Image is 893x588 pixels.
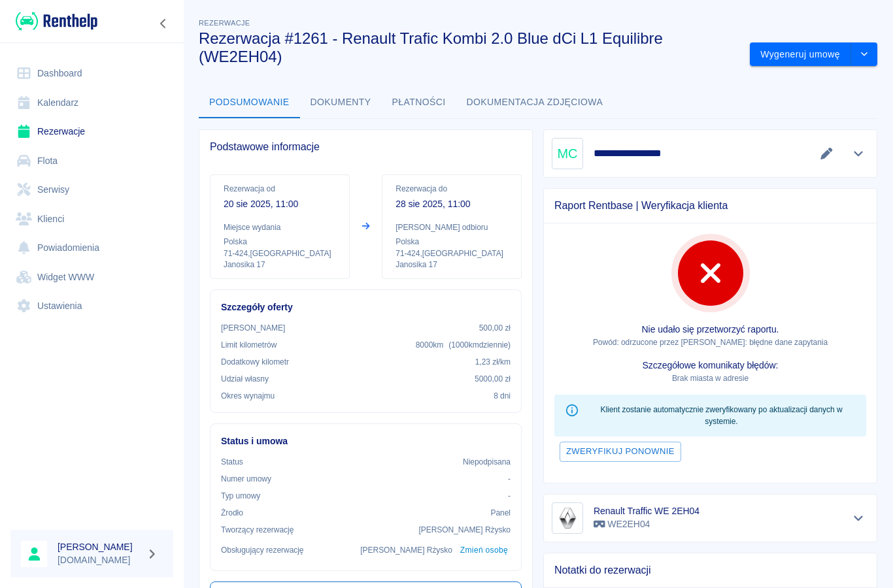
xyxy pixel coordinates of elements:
button: Pokaż szczegóły [848,509,869,527]
button: Zwiń nawigację [154,15,173,32]
p: 71-424 , [GEOGRAPHIC_DATA] [224,248,336,259]
p: Rezerwacja do [396,183,508,195]
button: Dokumentacja zdjęciowa [456,87,614,118]
p: Panel [491,507,511,519]
a: Ustawienia [10,291,173,321]
div: MC [552,138,583,169]
p: Rezerwacja od [224,183,336,195]
span: ( 1000 km dziennie ) [448,340,511,350]
button: Podsumowanie [199,87,300,118]
img: Renthelp logo [16,10,97,32]
button: Dokumenty [300,87,382,118]
p: 8000 km [416,339,511,351]
p: Miejsce wydania [224,221,336,233]
h6: [PERSON_NAME] [58,540,141,553]
button: Pokaż szczegóły [848,144,869,163]
a: Kalendarz [10,88,173,118]
p: Szczegółowe komunikaty błędów: [554,359,866,372]
p: 5000,00 zł [475,373,511,385]
p: - [508,473,511,485]
p: Dodatkowy kilometr [221,356,289,368]
button: drop-down [851,42,877,67]
p: Obsługujący rezerwację [221,544,304,556]
p: Żrodło [221,507,243,519]
h6: Status i umowa [221,434,511,448]
button: Wygeneruj umowę [750,42,851,67]
a: Renthelp logo [10,10,97,32]
a: Rezerwacje [10,117,173,146]
p: Tworzący rezerwację [221,524,294,536]
p: Polska [396,236,508,248]
span: Raport Rentbase | Weryfikacja klienta [554,199,866,212]
p: 1,23 zł /km [475,356,511,368]
button: Zweryfikuj ponownie [560,442,681,462]
p: Limit kilometrów [221,339,277,351]
button: Zmień osobę [458,541,511,560]
p: - [508,490,511,502]
p: [PERSON_NAME] Rżysko [418,524,511,536]
span: Podstawowe informacje [210,140,522,154]
button: Edytuj dane [816,144,837,163]
a: Dashboard [10,59,173,88]
p: 8 dni [494,390,511,402]
p: Nie udało się przetworzyć raportu. [554,323,866,336]
p: [DOMAIN_NAME] [58,553,141,567]
p: 71-424 , [GEOGRAPHIC_DATA] [396,248,508,259]
p: Okres wynajmu [221,390,275,402]
p: Numer umowy [221,473,271,485]
h3: Rezerwacja #1261 - Renault Trafic Kombi 2.0 Blue dCi L1 Equilibre (WE2EH04) [199,29,739,66]
p: [PERSON_NAME] Rżysko [360,544,452,556]
p: Janosika 17 [224,259,336,270]
a: Serwisy [10,175,173,204]
h6: Renault Traffic WE 2EH04 [594,504,699,517]
h6: Szczegóły oferty [221,301,511,314]
p: 500,00 zł [479,322,511,334]
p: WE2EH04 [594,517,699,531]
p: Udział własny [221,373,269,385]
p: 20 sie 2025, 11:00 [224,197,336,211]
p: [PERSON_NAME] [221,322,285,334]
p: Typ umowy [221,490,260,502]
p: Polska [224,236,336,248]
a: Flota [10,146,173,176]
img: Image [554,505,581,531]
button: Płatności [382,87,456,118]
span: Notatki do rezerwacji [554,564,866,577]
p: Janosika 17 [396,259,508,270]
p: Powód: odrzucone przez [PERSON_NAME]: błędne dane zapytania [554,336,866,348]
p: Niepodpisana [463,456,511,468]
p: [PERSON_NAME] odbioru [396,221,508,233]
div: Klient zostanie automatycznie zweryfikowany po aktualizacji danych w systemie. [587,399,856,433]
p: 28 sie 2025, 11:00 [396,197,508,211]
span: Brak miasta w adresie [672,374,749,383]
a: Widget WWW [10,263,173,292]
p: Status [221,456,243,468]
span: Rezerwacje [199,19,250,27]
a: Powiadomienia [10,233,173,263]
a: Klienci [10,204,173,234]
